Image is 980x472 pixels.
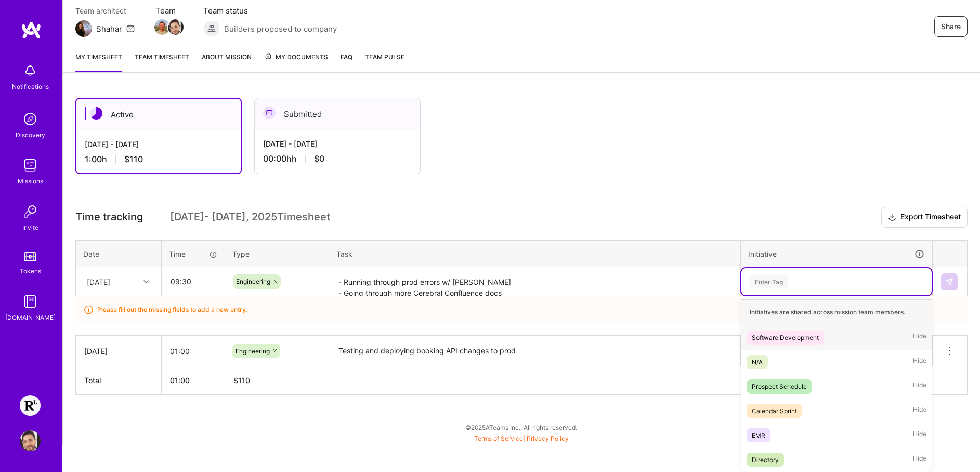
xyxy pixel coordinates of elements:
img: Submit [945,278,953,286]
th: Total [76,366,162,395]
span: $110 [124,154,143,165]
div: 00:00h h [263,153,412,164]
a: My Documents [264,51,328,72]
input: HH:MM [162,268,224,295]
span: [DATE] - [DATE] , 2025 Timesheet [170,211,330,224]
i: icon Download [888,212,896,223]
div: Initiatives are shared across mission team members. [741,299,932,325]
img: Team Member Avatar [154,19,170,35]
a: My timesheet [75,51,122,72]
img: Builders proposed to company [203,20,220,37]
div: Invite [22,222,38,233]
img: teamwork [20,155,41,176]
span: Hide [913,428,926,442]
div: EMR [752,430,765,441]
img: Invite [20,201,41,222]
span: Engineering [236,347,270,355]
div: Submitted [255,98,420,130]
th: Type [225,240,329,267]
th: Task [329,240,741,267]
div: [DATE] - [DATE] [263,138,412,149]
div: © 2025 ATeams Inc., All rights reserved. [62,414,980,440]
div: Software Development [752,332,819,343]
input: HH:MM [162,337,225,365]
button: Share [934,16,968,37]
th: 01:00 [162,366,225,395]
span: Hide [913,404,926,418]
span: Team architect [75,5,135,16]
span: Builders proposed to company [224,23,337,34]
span: Time tracking [75,211,143,224]
a: Resilience Lab: Building a Health Tech Platform [17,395,43,416]
div: Prospect Schedule [752,381,807,392]
div: Directory [752,454,779,465]
div: [DATE] [84,346,153,357]
div: Discovery [16,129,45,140]
span: My Documents [264,51,328,63]
button: Export Timesheet [881,207,968,228]
a: User Avatar [17,430,43,451]
i: icon Chevron [143,279,149,284]
img: Resilience Lab: Building a Health Tech Platform [20,395,41,416]
span: Hide [913,355,926,369]
i: icon InfoOrange [84,305,93,314]
div: 1:00 h [85,154,232,165]
a: Terms of Service [474,435,523,442]
div: Active [76,99,241,130]
span: Team status [203,5,337,16]
div: Time [169,248,217,259]
img: Submitted [263,107,276,119]
i: icon Mail [126,24,135,33]
span: | [474,435,569,442]
img: Team Member Avatar [168,19,184,35]
div: Shahar [96,23,122,34]
span: Hide [913,453,926,467]
div: [DATE] [87,276,110,287]
img: User Avatar [20,430,41,451]
img: Team Architect [75,20,92,37]
span: Team [155,5,182,16]
div: Please fill out the missing fields to add a new entry. [75,296,968,323]
a: Team timesheet [135,51,189,72]
div: Initiative [748,248,925,260]
textarea: - Running through prod errors w/ [PERSON_NAME] - Going through more Cerebral Confluence docs - In... [330,268,739,296]
a: FAQ [341,51,352,72]
div: N/A [752,357,763,368]
img: logo [21,21,42,40]
img: discovery [20,109,41,129]
span: $ 110 [233,376,250,385]
span: $0 [314,153,324,164]
div: Calendar Sprint [752,405,797,416]
textarea: Testing and deploying booking API changes to prod [330,337,739,365]
div: [DATE] - [DATE] [85,139,232,150]
span: Hide [913,331,926,345]
div: Missions [18,176,43,187]
div: Enter Tag [750,273,788,290]
a: Team Member Avatar [155,18,169,36]
span: Team Pulse [365,53,404,61]
span: Engineering [236,278,270,285]
img: Active [90,107,102,120]
span: Share [941,21,961,32]
img: guide book [20,291,41,312]
img: bell [20,60,41,81]
a: Team Member Avatar [169,18,182,36]
img: tokens [24,252,36,261]
a: Privacy Policy [527,435,569,442]
th: Date [76,240,162,267]
span: Hide [913,379,926,394]
a: About Mission [202,51,252,72]
div: Notifications [12,81,49,92]
a: Team Pulse [365,51,404,72]
div: [DOMAIN_NAME] [5,312,56,323]
div: Tokens [20,266,41,277]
